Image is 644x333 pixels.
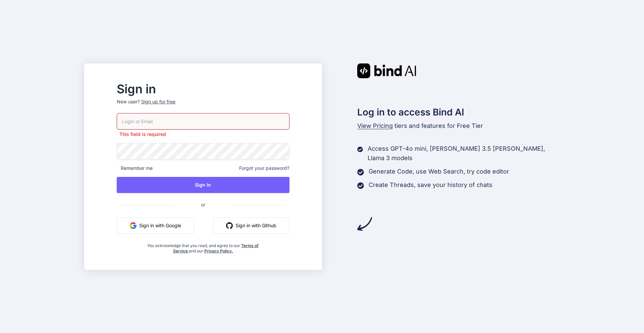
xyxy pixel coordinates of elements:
[204,248,233,253] a: Privacy Policy.
[357,105,560,119] h2: Log in to access Bind AI
[117,218,194,234] button: Sign in with Google
[117,131,289,138] p: This field is required
[368,144,560,163] p: Access GPT-4o mini, [PERSON_NAME] 3.5 [PERSON_NAME], Llama 3 models
[369,180,492,190] p: Create Threads, save your history of chats
[117,177,289,193] button: Sign In
[239,165,289,172] span: Forgot your password?
[213,218,289,234] button: Sign in with Github
[130,222,137,229] img: google
[117,113,289,130] input: Login or Email
[357,63,416,78] img: Bind AI logo
[357,121,560,131] p: tiers and features for Free Tier
[117,98,289,113] p: New user?
[357,217,372,231] img: arrow
[146,239,261,254] div: You acknowledge that you read, and agree to our and our
[357,122,393,129] span: View Pricing
[174,196,232,213] span: or
[141,98,175,105] div: Sign up for free
[226,222,233,229] img: github
[369,167,509,176] p: Generate Code, use Web Search, try code editor
[117,84,289,94] h2: Sign in
[173,243,259,253] a: Terms of Service
[117,165,153,172] span: Remember me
